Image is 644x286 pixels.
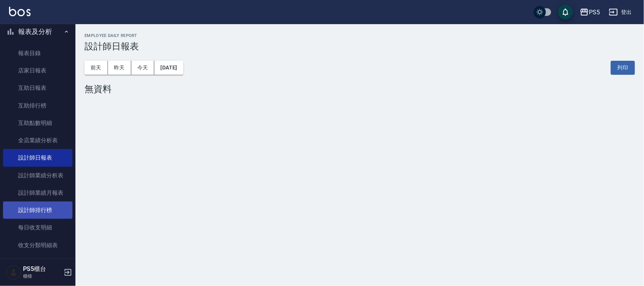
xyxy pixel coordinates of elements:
[611,61,635,75] button: 列印
[3,45,72,62] a: 報表目錄
[3,114,72,132] a: 互助點數明細
[108,61,131,75] button: 昨天
[3,201,72,219] a: 設計師排行榜
[3,257,72,277] button: 客戶管理
[589,8,600,17] div: PS5
[85,84,635,94] div: 無資料
[577,5,603,20] button: PS5
[3,237,72,254] a: 收支分類明細表
[85,61,108,75] button: 前天
[3,219,72,236] a: 每日收支明細
[3,22,72,42] button: 報表及分析
[9,7,31,16] img: Logo
[3,149,72,166] a: 設計師日報表
[85,33,635,38] h2: Employee Daily Report
[558,5,573,20] button: save
[6,265,21,280] img: Person
[131,61,155,75] button: 今天
[3,97,72,114] a: 互助排行榜
[3,132,72,149] a: 全店業績分析表
[3,62,72,79] a: 店家日報表
[154,61,183,75] button: [DATE]
[3,184,72,201] a: 設計師業績月報表
[23,273,61,280] p: 櫃檯
[85,41,635,52] h3: 設計師日報表
[3,79,72,97] a: 互助日報表
[23,265,61,273] h5: PS5櫃台
[606,5,635,19] button: 登出
[3,167,72,184] a: 設計師業績分析表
